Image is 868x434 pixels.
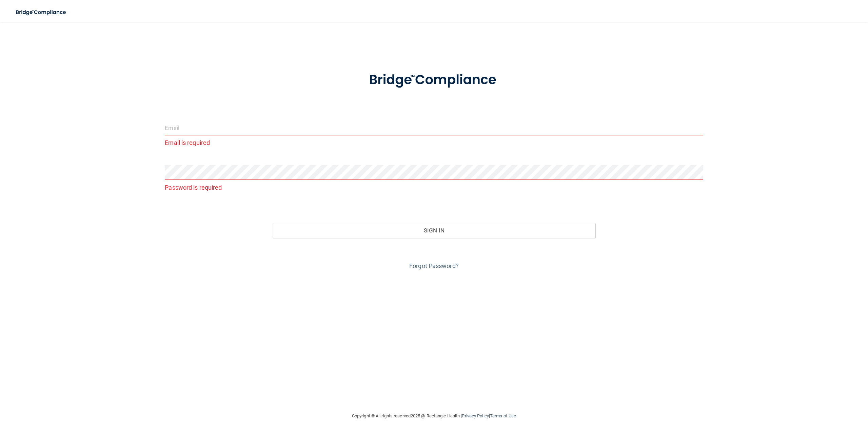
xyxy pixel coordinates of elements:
a: Terms of Use [490,413,516,418]
div: Copyright © All rights reserved 2025 @ Rectangle Health | | [310,405,558,427]
button: Sign In [273,223,595,238]
img: bridge_compliance_login_screen.278c3ca4.svg [355,62,513,98]
input: Email [165,120,703,135]
a: Privacy Policy [462,413,489,418]
a: Forgot Password? [409,262,459,269]
img: bridge_compliance_login_screen.278c3ca4.svg [10,5,73,19]
p: Email is required [165,137,703,148]
p: Password is required [165,182,703,193]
